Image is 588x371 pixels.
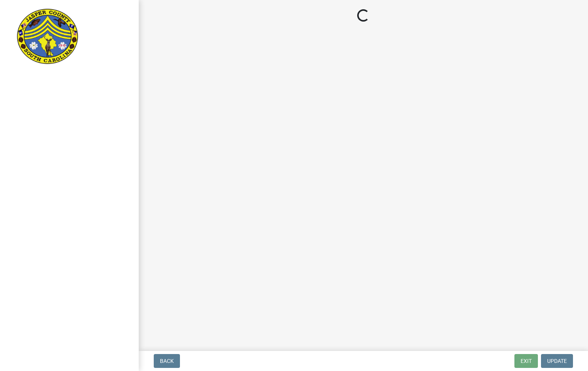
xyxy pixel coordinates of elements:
[514,354,538,368] button: Exit
[547,358,567,364] span: Update
[15,8,80,66] img: Jasper County, South Carolina
[541,354,573,368] button: Update
[154,354,180,368] button: Back
[160,358,174,364] span: Back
